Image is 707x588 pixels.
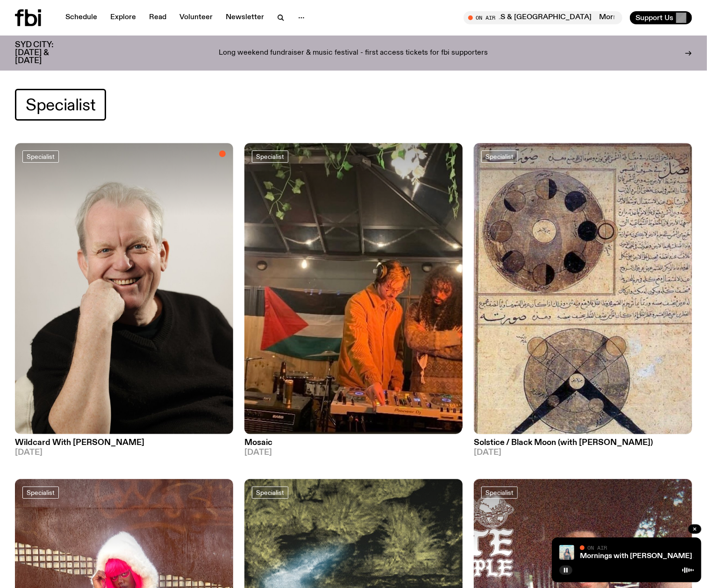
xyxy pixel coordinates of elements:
a: Explore [105,11,142,24]
a: Schedule [60,11,103,24]
span: [DATE] [15,449,233,457]
a: Specialist [481,151,518,163]
button: Support Us [630,11,692,24]
img: A scanned scripture of medieval islamic astrology illustrating an eclipse [474,143,692,434]
button: On AirMornings with [PERSON_NAME] // GLASS ANIMALS & [GEOGRAPHIC_DATA]Mornings with [PERSON_NAME]... [464,11,622,24]
span: [DATE] [474,449,692,457]
a: Solstice / Black Moon (with [PERSON_NAME])[DATE] [474,434,692,457]
span: Specialist [256,153,284,160]
span: [DATE] [244,449,463,457]
span: On Air [587,545,607,551]
a: Specialist [481,487,518,499]
a: Specialist [22,487,59,499]
a: Volunteer [174,11,218,24]
h3: SYD CITY: [DATE] & [DATE] [15,41,75,65]
span: Support Us [636,14,673,22]
span: Specialist [26,96,95,114]
a: Specialist [252,487,288,499]
h3: Solstice / Black Moon (with [PERSON_NAME]) [474,439,692,447]
h3: Mosaic [244,439,463,447]
a: Newsletter [220,11,270,24]
p: Long weekend fundraiser & music festival - first access tickets for fbi supporters [219,49,488,57]
a: Mosaic[DATE] [244,434,463,457]
a: Wildcard With [PERSON_NAME][DATE] [15,434,233,457]
span: Specialist [27,153,55,160]
span: Specialist [27,489,55,496]
a: Specialist [22,151,59,163]
img: Stuart is smiling charmingly, wearing a black t-shirt against a stark white background. [15,143,233,434]
h3: Wildcard With [PERSON_NAME] [15,439,233,447]
a: Read [143,11,172,24]
a: Specialist [252,151,288,163]
img: Tommy and Jono Playing at a fundraiser for Palestine [244,143,463,434]
span: Specialist [256,489,284,496]
span: Specialist [486,153,514,160]
span: Specialist [486,489,514,496]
